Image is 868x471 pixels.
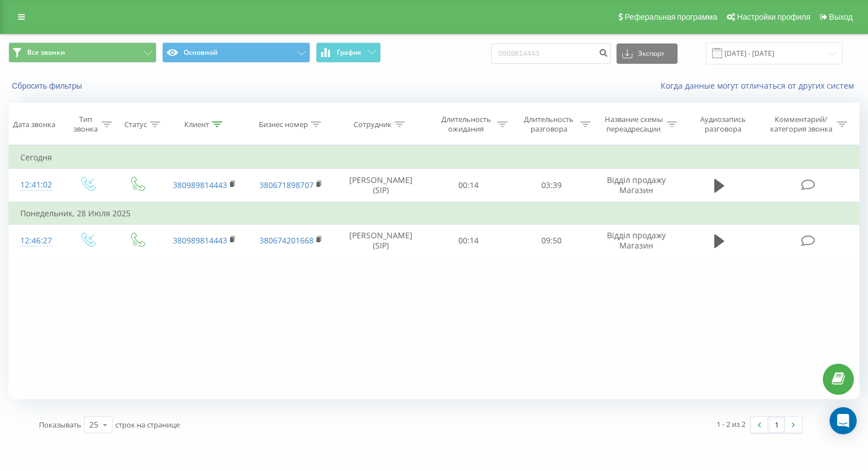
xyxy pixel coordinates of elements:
td: Відділ продажу Магазин [593,224,680,257]
div: Сотрудник [354,120,392,129]
td: Понедельник, 28 Июля 2025 [9,202,860,225]
span: Выход [829,12,853,21]
button: Экспорт [617,43,678,64]
a: 380989814443 [173,180,227,190]
span: График [337,49,362,56]
span: Все звонки [27,48,65,57]
input: Поиск по номеру [491,43,611,64]
div: Статус [124,120,147,129]
td: 00:14 [427,169,510,202]
button: Все звонки [8,42,157,63]
span: Реферальная программа [624,12,717,21]
a: 380674201668 [259,235,314,246]
button: График [316,42,381,63]
div: Клиент [184,120,209,129]
td: [PERSON_NAME] (SIP) [334,169,427,202]
div: Комментарий/категория звонка [768,115,834,134]
td: 00:14 [427,224,510,257]
div: 1 - 2 из 2 [717,418,745,430]
td: 09:50 [510,224,593,257]
a: Когда данные могут отличаться от других систем [661,80,860,91]
span: Показывать [39,420,81,430]
div: Аудиозапись разговора [690,115,757,134]
div: Название схемы переадресации [604,115,664,134]
div: Дата звонка [13,120,55,129]
td: [PERSON_NAME] (SIP) [334,224,427,257]
td: 03:39 [510,169,593,202]
div: Open Intercom Messenger [830,407,857,434]
div: Длительность разговора [520,115,578,134]
a: 380671898707 [259,180,314,190]
div: Тип звонка [72,115,99,134]
td: Відділ продажу Магазин [593,169,680,202]
button: Сбросить фильтры [8,81,88,91]
td: Сегодня [9,146,860,169]
div: Длительность ожидания [437,115,494,134]
a: 1 [768,417,785,433]
button: Основной [162,42,310,63]
div: Бизнес номер [259,120,308,129]
div: 25 [89,419,98,430]
div: 12:41:02 [20,174,51,196]
span: Настройки профиля [737,12,810,21]
a: 380989814443 [173,235,227,246]
span: строк на странице [115,420,180,430]
div: 12:46:27 [20,230,51,252]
